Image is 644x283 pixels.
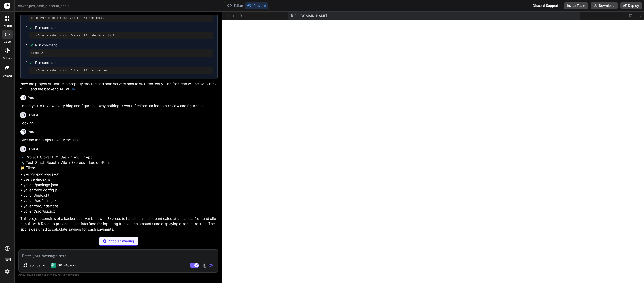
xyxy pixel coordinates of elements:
span: Run command [35,25,213,30]
button: Download [591,2,618,9]
li: /client/index.html [24,193,218,198]
label: GitHub [3,56,12,60]
h6: You [28,129,34,134]
a: [URL] [69,87,78,91]
p: Now the project structure is properly created and both servers should start correctly. The fronte... [20,81,218,92]
a: [URL] [22,87,31,91]
img: GPT-4o mini [51,263,56,268]
p: 🔹 Project: Clover POS Cash Discount App 🔧 Tech Stack: React + Vite + Express + Lucide-React 📁 Files: [20,155,218,171]
p: Source [30,263,40,268]
p: Stop answering [109,239,134,244]
li: /client/package.json [24,182,218,188]
label: threads [2,24,12,28]
button: Editor [225,2,245,9]
button: Invite Team [564,2,588,9]
span: Run command [35,43,213,48]
p: I need you to review everything and figure out why nothing is work. Perform an indepth review and... [20,103,218,109]
p: This project consists of a backend server built with Express to handle cash discount calculations... [20,216,218,232]
pre: cd clover-cash-discount/server && node index.js & [31,34,211,38]
span: clover_pos_cash_discount_app [18,4,71,8]
h6: Bind AI [28,113,39,118]
li: /client/src/App.jsx [24,209,218,214]
button: Deploy [620,2,642,9]
li: /client/src/index.css [24,204,218,209]
div: Discord Support [530,2,561,9]
button: Preview [245,2,268,9]
span: Run command [35,60,213,65]
p: Give me the project over view again [20,137,218,143]
img: attachment [202,263,207,268]
label: Upload [3,74,12,78]
h6: Bind AI [28,147,39,152]
iframe: Preview [222,20,644,283]
img: Pick Models [42,263,46,267]
li: /server/package.json [24,172,218,177]
p: GPT-4o min.. [57,263,78,268]
pre: cd clover-cash-discount/client && npm run dev [31,69,211,73]
pre: sleep 2 [31,51,211,55]
h6: You [28,95,34,100]
pre: cd clover-cash-discount/client && npm install [31,16,211,20]
img: settings [3,267,11,275]
li: /client/vite.config.js [24,187,218,193]
li: /server/index.js [24,177,218,182]
span: privacy [63,273,72,276]
span: [URL][DOMAIN_NAME] [291,13,327,18]
label: code [4,40,11,44]
p: Looking [20,121,218,126]
p: Always double-check its answers. Your in Bind [18,273,218,277]
img: icon [209,263,214,268]
li: /client/src/main.jsx [24,198,218,204]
